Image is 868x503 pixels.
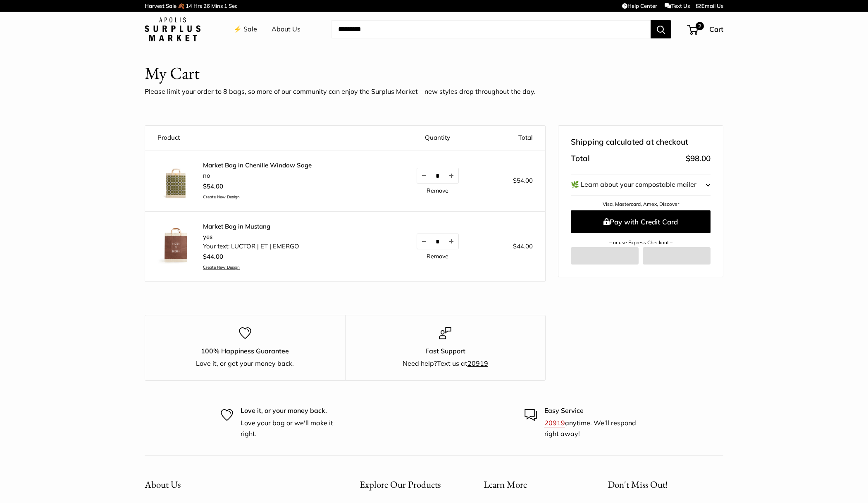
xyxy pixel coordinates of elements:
[203,265,299,270] a: Create New Design
[696,2,723,9] a: Email Us
[609,239,672,246] a: – or use Express Checkout –
[571,135,688,150] span: Shipping calculated at checkout
[622,2,657,9] a: Help Center
[427,188,448,193] a: Remove
[427,253,448,259] a: Remove
[444,168,458,183] button: Increase quantity by 1
[571,210,711,233] button: Pay with Credit Card
[709,25,723,33] span: Cart
[145,478,181,491] span: About Us
[513,242,533,250] span: $44.00
[211,2,223,9] span: Mins
[484,478,527,491] span: Learn More
[696,22,704,30] span: 2
[186,2,192,9] span: 14
[241,418,344,439] p: Love your bag or we'll make it right.
[360,477,455,493] button: Explore Our Products
[431,172,444,179] input: Quantity
[467,359,488,367] u: 20919
[544,405,648,416] p: Easy Service
[241,405,344,416] p: Love it, or your money back.
[203,222,299,231] a: Market Bag in Mustang
[145,126,391,150] th: Product
[145,86,536,98] p: Please limit your order to 8 bags, so more of our community can enjoy the Surplus Market—new styl...
[160,358,331,369] div: Love it, or get your money back.
[544,418,648,439] p: anytime. We’ll respond right away!
[391,126,484,150] th: Quantity
[203,232,299,242] li: yes
[160,346,331,357] p: 100% Happiness Guarantee
[484,477,579,493] button: Learn More
[484,126,545,150] th: Total
[544,419,565,427] a: 20919
[571,151,590,166] span: Total
[513,176,533,184] span: $54.00
[651,20,671,38] button: Search
[229,2,237,9] span: Sec
[417,234,431,249] button: Decrease quantity by 1
[417,168,431,183] button: Decrease quantity by 1
[193,2,202,9] span: Hrs
[444,234,458,249] button: Increase quantity by 1
[360,358,531,369] div: Need help?
[331,20,651,38] input: Search...
[665,2,690,9] a: Text Us
[603,201,679,207] a: Visa, Mastercard, Amex, Discover
[203,171,312,181] li: no
[145,61,200,86] h1: My Cart
[437,359,488,367] a: Text us at20919
[203,242,299,251] li: Your text: LUCTOR | ET | EMERGO
[272,23,300,36] a: About Us
[145,477,331,493] button: About Us
[360,478,441,491] span: Explore Our Products
[608,477,723,493] p: Don't Miss Out!
[686,153,711,163] span: $98.00
[571,174,711,195] button: 🌿 Learn about your compostable mailer
[203,2,210,9] span: 26
[203,253,223,260] span: $44.00
[145,17,200,41] img: Apolis: Surplus Market
[234,23,257,36] a: ⚡️ Sale
[203,161,312,169] a: Market Bag in Chenille Window Sage
[203,182,223,190] span: $54.00
[224,2,227,9] span: 1
[431,238,444,245] input: Quantity
[688,23,723,36] a: 2 Cart
[360,346,531,357] p: Fast Support
[203,194,312,200] a: Create New Design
